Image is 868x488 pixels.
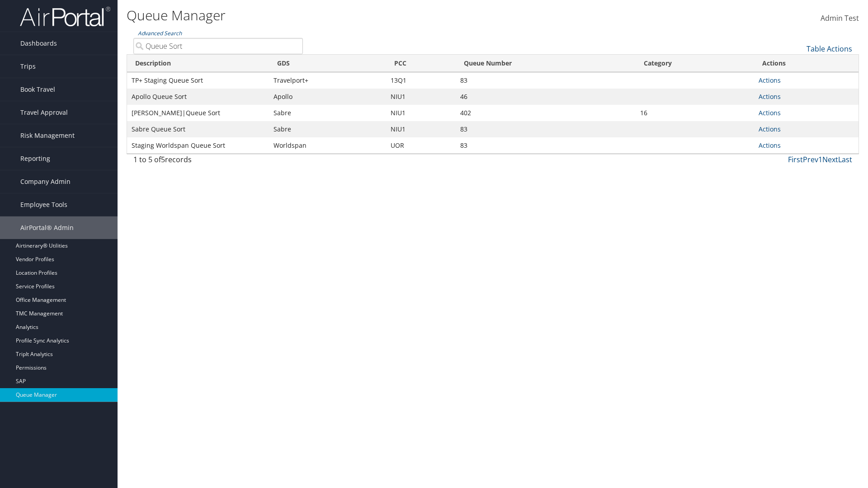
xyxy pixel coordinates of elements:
[138,29,182,37] a: Advanced Search
[20,124,75,147] span: Risk Management
[133,38,303,54] input: Advanced Search
[759,141,781,150] a: Actions
[456,105,636,121] td: 402
[803,155,818,164] a: Prev
[127,55,269,72] th: Description: activate to sort column ascending
[754,55,859,72] th: Actions
[386,105,456,121] td: NIU1
[456,55,636,72] th: Queue Number: activate to sort column ascending
[20,101,68,124] span: Travel Approval
[386,121,456,137] td: NIU1
[788,155,803,164] a: First
[821,13,859,23] span: Admin Test
[807,44,852,54] a: Table Actions
[127,6,615,25] h1: Queue Manager
[127,89,269,105] td: Apollo Queue Sort
[456,121,636,137] td: 83
[386,89,456,105] td: NIU1
[20,78,55,101] span: Book Travel
[161,155,165,164] span: 5
[127,137,269,154] td: Staging Worldspan Queue Sort
[386,137,456,154] td: UOR
[269,89,386,105] td: Apollo
[133,154,303,169] div: 1 to 5 of records
[759,92,781,101] a: Actions
[20,216,74,239] span: AirPortal® Admin
[636,55,754,72] th: Category: activate to sort column ascending
[759,76,781,84] a: Actions
[821,5,859,33] a: Admin Test
[269,72,386,89] td: Travelport+
[20,147,50,170] span: Reporting
[127,72,269,89] td: TP+ Staging Queue Sort
[822,155,838,164] a: Next
[269,137,386,154] td: Worldspan
[20,170,71,193] span: Company Admin
[456,89,636,105] td: 46
[127,105,269,121] td: [PERSON_NAME]|Queue Sort
[20,55,36,78] span: Trips
[838,155,852,164] a: Last
[759,125,781,133] a: Actions
[818,155,822,164] a: 1
[456,72,636,89] td: 83
[269,105,386,121] td: Sabre
[636,105,754,121] td: 16
[269,55,386,72] th: GDS: activate to sort column ascending
[386,55,456,72] th: PCC: activate to sort column ascending
[386,72,456,89] td: 13Q1
[127,121,269,137] td: Sabre Queue Sort
[269,121,386,137] td: Sabre
[20,32,57,55] span: Dashboards
[759,108,781,117] a: Actions
[456,137,636,154] td: 83
[20,6,110,27] img: airportal-logo.png
[20,193,67,216] span: Employee Tools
